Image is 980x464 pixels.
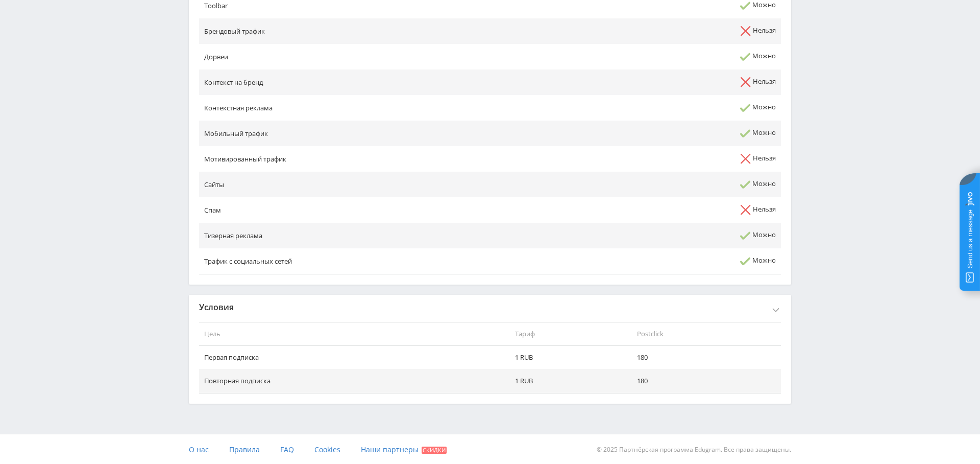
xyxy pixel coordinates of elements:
td: Можно [595,121,781,146]
td: 1 RUB [510,369,632,393]
th: Цель [199,322,510,346]
div: Условия [189,295,791,319]
td: Брендовый трафик [199,18,595,44]
span: Наши партнеры [361,445,419,454]
td: Мотивированный трафик [199,146,595,172]
span: Правила [229,445,260,454]
td: Первая подписка [199,346,510,369]
td: Мобильный трафик [199,121,595,146]
td: Нельзя [595,146,781,172]
td: 1 RUB [510,346,632,369]
span: FAQ [280,445,294,454]
td: 180 [632,346,781,369]
td: Можно [595,95,781,121]
td: Спам [199,197,595,223]
td: Контекст на бренд [199,69,595,95]
td: Можно [595,223,781,248]
td: Нельзя [595,197,781,223]
td: Трафик с социальных сетей [199,248,595,274]
td: 180 [632,369,781,393]
td: Можно [595,44,781,69]
td: Повторная подписка [199,369,510,393]
td: Нельзя [595,18,781,44]
td: Дорвеи [199,44,595,69]
span: Cookies [314,445,340,454]
span: О нас [189,445,209,454]
td: Можно [595,172,781,197]
td: Контекстная реклама [199,95,595,121]
td: Нельзя [595,69,781,95]
th: Postclick [632,322,781,346]
td: Можно [595,248,781,274]
td: Тизерная реклама [199,223,595,248]
th: Тариф [510,322,632,346]
td: Сайты [199,172,595,197]
span: Скидки [422,447,447,454]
